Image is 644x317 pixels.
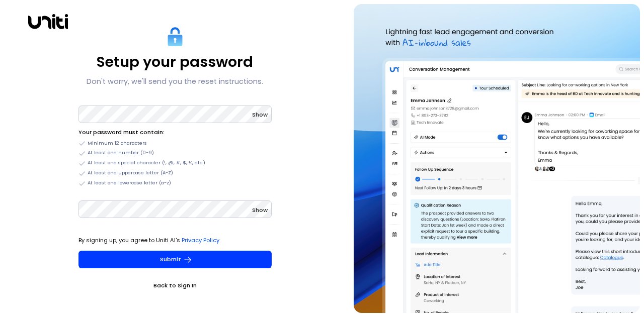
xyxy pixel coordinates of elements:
[252,205,268,215] button: Show
[97,53,253,71] p: Setup your password
[182,236,219,244] a: Privacy Policy
[252,111,268,119] span: Show
[354,4,640,313] img: auth-hero.png
[252,206,268,214] span: Show
[78,280,272,290] a: Back to Sign In
[78,251,272,268] button: Submit
[78,235,272,245] p: By signing up, you agree to Uniti AI's
[88,140,147,147] span: Minimum 12 characters
[88,169,173,176] span: At least one uppercase letter (A-Z)
[78,127,272,137] li: Your password must contain:
[88,149,154,156] span: At least one number (0-9)
[252,110,268,120] button: Show
[87,75,263,87] p: Don't worry, we'll send you the reset instructions.
[88,179,171,186] span: At least one lowercase letter (a-z)
[88,159,205,166] span: At least one special character (!, @, #, $, %, etc.)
